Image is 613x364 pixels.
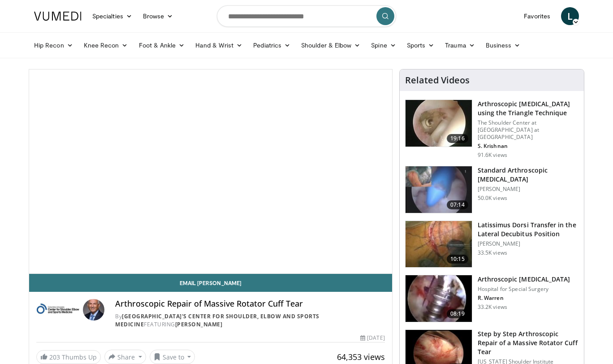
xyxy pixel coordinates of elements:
[34,12,82,21] img: VuMedi Logo
[478,221,578,238] h3: Latissimus Dorsi Transfer in the Lateral Decubitus Position
[447,134,468,143] span: 19:16
[405,166,578,213] a: 07:14 Standard Arthroscopic [MEDICAL_DATA] [PERSON_NAME] 50.0K views
[29,36,78,54] a: Hip Recon
[478,166,578,184] h3: Standard Arthroscopic [MEDICAL_DATA]
[138,7,179,25] a: Browse
[478,329,578,356] h3: Step by Step Arthroscopic Repair of a Massive Rotator Cuff Tear
[175,321,223,328] a: [PERSON_NAME]
[447,200,468,209] span: 07:14
[478,249,507,256] p: 33.5K views
[115,312,385,329] div: By FEATURING
[406,221,472,268] img: 38501_0000_3.png.150x105_q85_crop-smart_upscale.jpg
[405,100,578,159] a: 19:16 Arthroscopic [MEDICAL_DATA] using the Triangle Technique The Shoulder Center at [GEOGRAPHIC...
[478,240,578,247] p: [PERSON_NAME]
[104,350,146,364] button: Share
[478,295,570,302] p: R. Warren
[49,353,60,361] span: 203
[366,36,401,54] a: Spine
[561,7,579,25] a: L
[447,255,468,264] span: 10:15
[36,299,79,321] img: Columbia University's Center for Shoulder, Elbow and Sports Medicine
[405,75,470,86] h4: Related Videos
[447,309,468,318] span: 08:19
[478,143,578,150] p: S. Krishnan
[478,303,507,311] p: 33.2K views
[405,221,578,268] a: 10:15 Latissimus Dorsi Transfer in the Lateral Decubitus Position [PERSON_NAME] 33.5K views
[87,7,138,25] a: Specialties
[401,36,440,54] a: Sports
[406,166,472,213] img: 38854_0000_3.png.150x105_q85_crop-smart_upscale.jpg
[478,186,578,193] p: [PERSON_NAME]
[217,5,396,27] input: Search topics, interventions
[360,334,384,342] div: [DATE]
[440,36,480,54] a: Trauma
[296,36,366,54] a: Shoulder & Elbow
[134,36,190,54] a: Foot & Ankle
[150,350,195,364] button: Save to
[478,195,507,202] p: 50.0K views
[478,119,578,141] p: The Shoulder Center at [GEOGRAPHIC_DATA] at [GEOGRAPHIC_DATA]
[406,275,472,322] img: 10051_3.png.150x105_q85_crop-smart_upscale.jpg
[248,36,296,54] a: Pediatrics
[478,152,507,159] p: 91.6K views
[478,275,570,284] h3: Arthroscopic [MEDICAL_DATA]
[36,350,101,364] a: 203 Thumbs Up
[83,299,104,321] img: Avatar
[115,299,385,309] h4: Arthroscopic Repair of Massive Rotator Cuff Tear
[190,36,248,54] a: Hand & Wrist
[405,275,578,322] a: 08:19 Arthroscopic [MEDICAL_DATA] Hospital for Special Surgery R. Warren 33.2K views
[115,312,319,328] a: [GEOGRAPHIC_DATA]'s Center for Shoulder, Elbow and Sports Medicine
[337,351,385,362] span: 64,353 views
[478,286,570,293] p: Hospital for Special Surgery
[478,100,578,117] h3: Arthroscopic [MEDICAL_DATA] using the Triangle Technique
[518,7,556,25] a: Favorites
[29,69,392,274] video-js: Video Player
[480,36,526,54] a: Business
[406,100,472,147] img: krish_3.png.150x105_q85_crop-smart_upscale.jpg
[29,274,392,292] a: Email [PERSON_NAME]
[78,36,134,54] a: Knee Recon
